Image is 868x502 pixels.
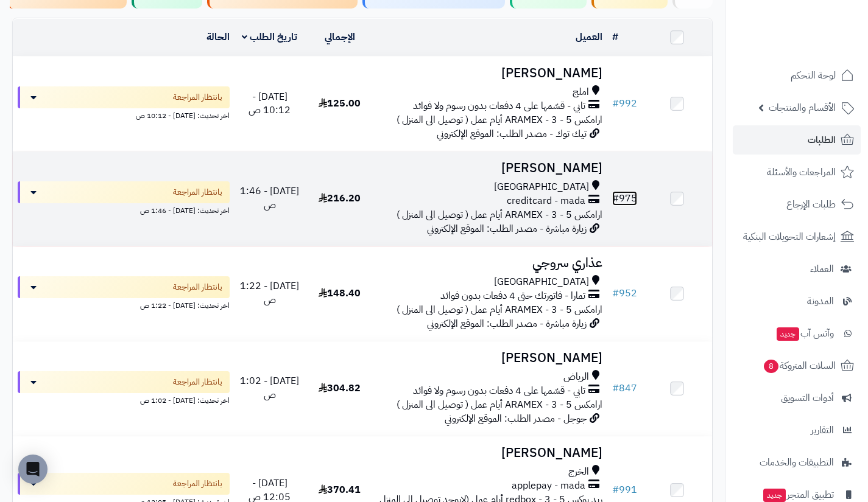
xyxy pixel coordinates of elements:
h3: [PERSON_NAME] [379,66,602,80]
span: تيك توك - مصدر الطلب: الموقع الإلكتروني [437,127,587,141]
span: جوجل - مصدر الطلب: الموقع الإلكتروني [445,411,587,426]
span: تابي - قسّمها على 4 دفعات بدون رسوم ولا فوائد [413,99,585,113]
span: [GEOGRAPHIC_DATA] [494,180,589,194]
span: العملاء [810,260,834,277]
a: طلبات الإرجاع [733,190,861,219]
span: المدونة [807,293,834,310]
span: [DATE] - 1:22 ص [240,279,299,307]
span: 216.20 [319,191,361,206]
a: #991 [612,483,637,497]
span: بانتظار المراجعة [173,376,222,388]
a: #975 [612,191,637,206]
span: المراجعات والأسئلة [767,164,836,181]
span: [DATE] - 1:02 ص [240,374,299,402]
span: الطلبات [808,131,836,148]
span: [GEOGRAPHIC_DATA] [494,275,589,289]
h3: عذاري سروجي [379,256,602,270]
span: creditcard - mada [507,194,585,208]
span: # [612,96,619,111]
h3: [PERSON_NAME] [379,161,602,175]
img: logo-2.png [785,9,856,35]
div: اخر تحديث: [DATE] - 1:46 ص [18,203,230,216]
a: الإجمالي [325,30,355,44]
div: Open Intercom Messenger [18,455,48,484]
span: وآتس آب [775,325,834,342]
a: المراجعات والأسئلة [733,158,861,187]
a: الحالة [206,30,230,44]
a: التطبيقات والخدمات [733,448,861,477]
a: إشعارات التحويلات البنكية [733,222,861,251]
a: تاريخ الطلب [242,30,297,44]
span: بانتظار المراجعة [173,91,222,103]
a: السلات المتروكة8 [733,351,861,380]
span: لوحة التحكم [791,67,836,84]
span: [DATE] - 1:46 ص [240,184,299,212]
span: الخرج [568,465,589,479]
span: # [612,286,619,301]
span: تمارا - فاتورتك حتى 4 دفعات بدون فوائد [440,289,585,303]
span: أدوات التسويق [781,389,834,406]
span: جديد [763,489,786,502]
span: ارامكس ARAMEX - 3 - 5 أيام عمل ( توصيل الى المنزل ) [397,302,602,317]
span: إشعارات التحويلات البنكية [743,228,836,245]
span: تابي - قسّمها على 4 دفعات بدون رسوم ولا فوائد [413,384,585,398]
span: جديد [777,327,799,341]
span: الأقسام والمنتجات [769,99,836,116]
div: اخر تحديث: [DATE] - 1:02 ص [18,393,230,406]
span: السلات المتروكة [763,357,836,374]
h3: [PERSON_NAME] [379,446,602,460]
a: #952 [612,286,637,301]
span: 148.40 [319,286,361,301]
span: applepay - mada [512,479,585,493]
span: بانتظار المراجعة [173,281,222,293]
span: 8 [764,360,778,373]
span: زيارة مباشرة - مصدر الطلب: الموقع الإلكتروني [427,221,587,236]
span: 125.00 [319,96,361,111]
span: ارامكس ARAMEX - 3 - 5 أيام عمل ( توصيل الى المنزل ) [397,207,602,222]
span: ارامكس ARAMEX - 3 - 5 أيام عمل ( توصيل الى المنزل ) [397,397,602,412]
span: التقارير [811,422,834,439]
span: # [612,191,619,206]
span: 370.41 [319,483,361,497]
a: العملاء [733,254,861,284]
span: بانتظار المراجعة [173,186,222,198]
span: [DATE] - 10:12 ص [249,89,291,118]
a: العميل [576,30,602,44]
span: املج [573,85,589,99]
a: #847 [612,381,637,396]
a: المدونة [733,287,861,316]
a: التقارير [733,416,861,445]
a: #992 [612,96,637,111]
span: 304.82 [319,381,361,396]
div: اخر تحديث: [DATE] - 1:22 ص [18,298,230,311]
span: زيارة مباشرة - مصدر الطلب: الموقع الإلكتروني [427,316,587,331]
h3: [PERSON_NAME] [379,351,602,365]
span: بانتظار المراجعة [173,478,222,490]
span: # [612,381,619,396]
a: لوحة التحكم [733,61,861,90]
a: وآتس آبجديد [733,319,861,348]
span: ارامكس ARAMEX - 3 - 5 أيام عمل ( توصيل الى المنزل ) [397,113,602,127]
span: التطبيقات والخدمات [760,454,834,471]
a: أدوات التسويق [733,383,861,413]
a: الطلبات [733,125,861,155]
span: # [612,483,619,497]
span: طلبات الإرجاع [786,196,836,213]
a: # [612,30,618,44]
span: الرياض [563,370,589,384]
div: اخر تحديث: [DATE] - 10:12 ص [18,108,230,121]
